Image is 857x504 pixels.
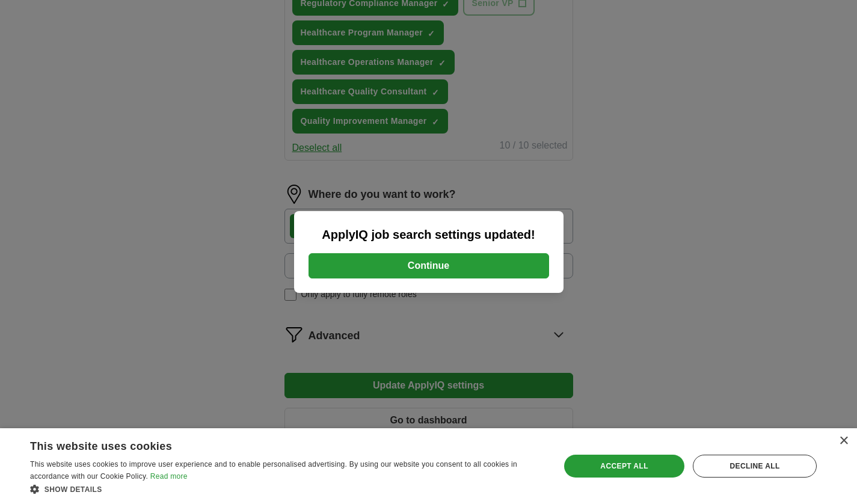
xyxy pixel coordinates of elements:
div: Accept all [564,455,684,478]
h2: ApplyIQ job search settings updated! [309,226,549,244]
div: Decline all [693,455,817,478]
div: Close [839,437,848,446]
div: This website uses cookies [30,435,514,453]
a: Read more, opens a new window [150,472,188,481]
span: This website uses cookies to improve user experience and to enable personalised advertising. By u... [30,460,517,481]
button: Continue [309,253,549,278]
div: Show details [30,483,544,495]
span: Show details [45,485,102,494]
